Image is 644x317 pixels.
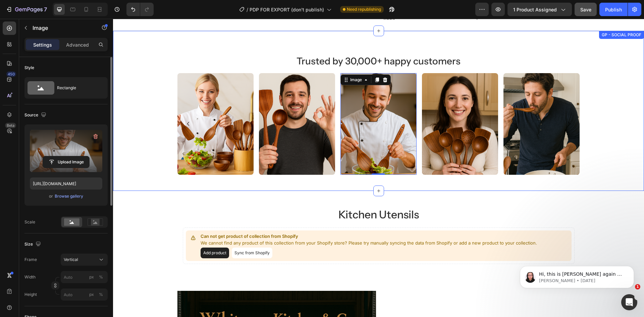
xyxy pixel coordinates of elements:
[64,257,78,263] span: Vertical
[146,54,222,156] img: gempages_581516978108236713-3a7ff2fa-787c-4b43-81e2-70c5397c84bd.png
[44,5,47,13] p: 7
[43,156,90,168] button: Upload Image
[390,54,467,156] img: gempages_581516978108236713-94518d69-8bf0-409b-aeea-5cbbd4f5e4bf.png
[575,3,597,16] button: Save
[97,273,105,281] button: px
[451,100,462,110] button: Carousel Next Arrow
[3,3,50,16] button: 7
[119,229,159,240] button: Sync from Shopify
[605,6,622,13] div: Publish
[6,71,16,77] div: 450
[88,290,96,299] button: %
[250,6,324,13] span: PDP FOR EXPORT (don't publish)
[33,41,52,48] p: Settings
[89,274,94,280] div: px
[580,7,591,12] span: Save
[126,3,154,16] div: Undo/Redo
[24,257,37,263] label: Frame
[24,240,42,249] div: Size
[33,24,90,32] p: Image
[247,6,248,13] span: /
[487,13,530,19] div: GP - SOCIAL PROOF
[88,221,424,228] p: We cannot find any product of this collection from your Shopify store? Please try manually syncin...
[24,292,37,298] label: Height
[24,219,35,225] div: Scale
[24,111,48,120] div: Source
[61,254,108,266] button: Vertical
[236,58,250,64] div: Image
[99,292,103,298] div: %
[635,284,640,289] span: 1
[49,192,53,200] span: or
[88,214,424,221] p: Can not get product of collection from Shopify
[61,271,108,283] input: px%
[55,193,83,199] div: Browse gallery
[24,274,36,280] label: Width
[510,252,644,299] iframe: Intercom notifications message
[24,65,34,71] div: Style
[347,6,381,12] span: Need republishing
[54,193,84,200] button: Browse gallery
[5,123,16,128] div: Beta
[88,273,96,281] button: %
[309,54,385,156] img: gempages_581516978108236713-9a8adce7-d89e-4b34-8979-f2c0821eefd7.png
[61,288,108,301] input: px%
[99,274,103,280] div: %
[30,177,102,190] input: https://example.com/image.jpg
[89,292,94,298] div: px
[97,290,105,299] button: px
[507,3,572,16] button: 1 product assigned
[227,54,304,156] img: gempages_581516978108236713-dc449fe9-3933-4fe8-86f7-4d9fe51788cc.png
[113,19,644,317] iframe: To enrich screen reader interactions, please activate Accessibility in Grammarly extension settings
[621,294,637,310] iframe: Intercom live chat
[70,188,462,204] h2: Kitchen Utensils
[66,41,89,48] p: Advanced
[88,229,116,240] button: Add product
[513,6,557,13] span: 1 product assigned
[57,80,98,96] div: Rectangle
[599,3,628,16] button: Publish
